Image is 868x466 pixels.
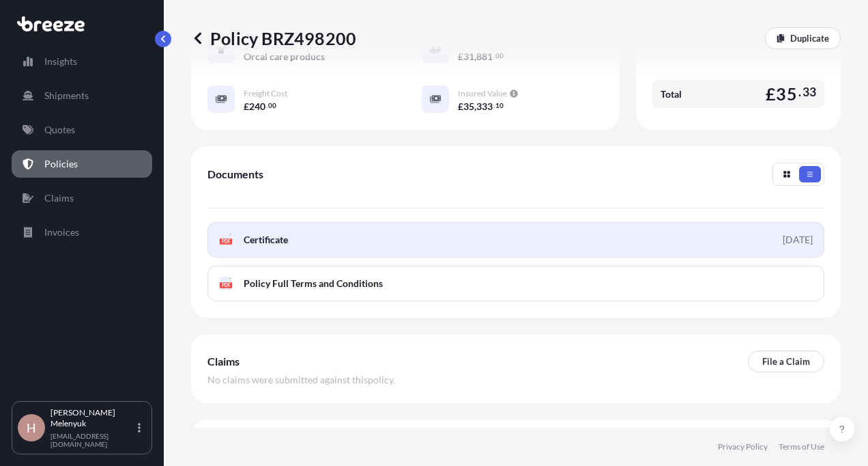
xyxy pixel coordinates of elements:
[244,277,383,290] span: Policy Full Terms and Conditions
[44,157,78,171] p: Policies
[191,27,356,49] p: Policy BRZ498200
[207,222,824,258] a: PDFCertificate[DATE]
[207,355,240,368] span: Claims
[718,441,768,452] a: Privacy Policy
[266,103,267,108] span: .
[779,441,824,452] a: Terms of Use
[766,85,776,102] span: £
[44,123,75,137] p: Quotes
[44,55,77,68] p: Insights
[661,87,682,101] span: Total
[12,48,152,75] a: Insights
[44,191,74,205] p: Claims
[776,85,796,102] span: 35
[12,219,152,246] a: Invoices
[207,167,263,181] span: Documents
[222,283,231,288] text: PDF
[44,89,89,102] p: Shipments
[44,225,79,239] p: Invoices
[244,88,287,99] span: Freight Cost
[783,233,813,247] div: [DATE]
[762,355,810,368] p: File a Claim
[748,351,824,372] a: File a Claim
[207,425,824,458] div: Main Exclusions
[765,27,841,49] a: Duplicate
[27,421,36,435] span: H
[207,266,824,301] a: PDFPolicy Full Terms and Conditions
[458,88,507,99] span: Insured Value
[50,407,135,429] p: [PERSON_NAME] Melenyuk
[790,31,829,45] p: Duplicate
[463,102,474,111] span: 35
[249,102,265,111] span: 240
[493,103,495,108] span: .
[495,103,504,108] span: 10
[12,150,152,178] a: Policies
[476,102,493,111] span: 333
[222,239,231,244] text: PDF
[798,88,801,96] span: .
[802,88,816,96] span: 33
[50,432,135,448] p: [EMAIL_ADDRESS][DOMAIN_NAME]
[458,102,463,111] span: £
[207,373,395,387] span: No claims were submitted against this policy .
[12,116,152,143] a: Quotes
[474,102,476,111] span: ,
[12,184,152,212] a: Claims
[244,102,249,111] span: £
[268,103,276,108] span: 00
[244,233,288,247] span: Certificate
[12,82,152,109] a: Shipments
